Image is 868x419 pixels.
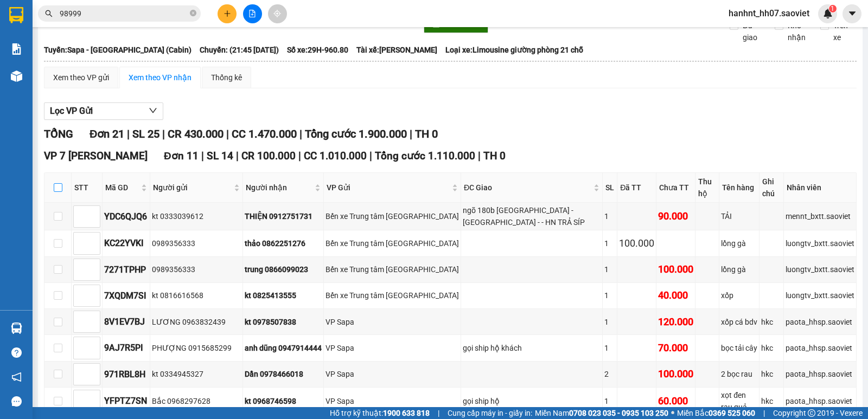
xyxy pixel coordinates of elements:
[211,72,242,83] div: Thống kê
[103,362,150,388] td: 971RBL8H
[829,5,837,12] sup: 1
[786,289,854,301] div: luongtv_bxtt.saoviet
[445,44,583,56] span: Loại xe: Limousine giường phòng 21 chỗ
[823,9,833,18] img: icon-new-feature
[325,342,459,354] div: VP Sapa
[375,150,475,162] span: Tổng cước 1.110.000
[11,372,22,382] span: notification
[44,46,192,54] b: Tuyến: Sapa - [GEOGRAPHIC_DATA] (Cabin)
[153,182,232,194] span: Người gửi
[243,4,262,23] button: file-add
[721,263,757,275] div: lồng gà
[325,368,459,380] div: VP Sapa
[719,173,759,203] th: Tên hàng
[245,289,322,301] div: kt 0825413555
[604,368,615,380] div: 2
[44,102,163,120] button: Lọc VP Gửi
[658,366,693,382] div: 100.000
[162,127,165,140] span: |
[104,394,148,408] div: YFPTZ7SN
[245,368,322,380] div: Dần 0978466018
[103,388,150,415] td: YFPTZ7SN
[808,409,815,417] span: copyright
[759,173,784,203] th: Ghi chú
[783,20,812,43] span: Kho nhận
[324,203,461,230] td: Bến xe Trung tâm Lào Cai
[72,173,103,203] th: STT
[273,10,281,17] span: aim
[324,362,461,388] td: VP Sapa
[104,289,148,302] div: 7XQDM7SI
[438,407,439,419] span: |
[218,4,237,23] button: plus
[245,210,322,222] div: THIỆN 0912751731
[232,127,297,140] span: CC 1.470.000
[268,4,287,23] button: aim
[604,289,615,301] div: 1
[246,182,312,194] span: Người nhận
[241,150,296,162] span: CR 100.000
[695,173,719,203] th: Thu hộ
[658,314,693,330] div: 120.000
[325,210,459,222] div: Bến xe Trung tâm [GEOGRAPHIC_DATA]
[448,407,532,419] span: Cung cấp máy in - giấy in:
[604,263,615,275] div: 1
[224,10,231,17] span: plus
[104,263,148,276] div: 7271TPHP
[604,316,615,328] div: 1
[721,368,757,380] div: 2 bọc rau
[104,210,148,223] div: YDC6QJQ6
[103,203,150,230] td: YDC6QJQ6
[831,5,834,12] span: 1
[738,20,767,43] span: Đã giao
[604,237,615,249] div: 1
[287,44,348,56] span: Số xe: 29H-960.80
[604,210,615,222] div: 1
[44,127,73,140] span: TỔNG
[190,10,196,16] span: close-circle
[463,204,601,228] div: ngõ 180b [GEOGRAPHIC_DATA] - [GEOGRAPHIC_DATA] - - HN TRẢ SÍP
[45,10,53,17] span: search
[298,150,301,162] span: |
[784,173,857,203] th: Nhân viên
[356,44,437,56] span: Tài xế: [PERSON_NAME]
[103,335,150,361] td: 9AJ7R5PI
[207,150,233,162] span: SL 14
[245,263,322,275] div: trung 0866099023
[843,4,861,23] button: caret-down
[324,309,461,335] td: VP Sapa
[325,316,459,328] div: VP Sapa
[721,342,757,354] div: bọc tải cây
[658,262,693,277] div: 100.000
[325,395,459,407] div: VP Sapa
[164,150,199,162] span: Đơn 11
[50,104,93,118] span: Lọc VP Gửi
[152,263,241,275] div: 0989356333
[535,407,668,419] span: Miền Nam
[761,342,782,354] div: hkc
[619,236,654,251] div: 100.000
[786,316,854,328] div: paota_hhsp.saoviet
[721,389,757,413] div: xọt đen rau quả
[248,10,256,17] span: file-add
[127,127,130,140] span: |
[658,394,693,409] div: 60.000
[656,173,695,203] th: Chưa TT
[603,173,617,203] th: SL
[829,20,857,43] span: Trên xe
[761,395,782,407] div: hkc
[152,210,241,222] div: kt 0333039612
[245,316,322,328] div: kt 0978507838
[90,127,124,140] span: Đơn 21
[786,237,854,249] div: luongtv_bxtt.saoviet
[324,388,461,415] td: VP Sapa
[226,127,229,140] span: |
[464,182,591,194] span: ĐC Giao
[245,237,322,249] div: thảo 0862251276
[245,342,322,354] div: anh dũng 0947914444
[677,407,755,419] span: Miền Bắc
[658,209,693,224] div: 90.000
[152,395,241,407] div: Bắc 0968297628
[245,395,322,407] div: kt 0968746598
[11,70,22,82] img: warehouse-icon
